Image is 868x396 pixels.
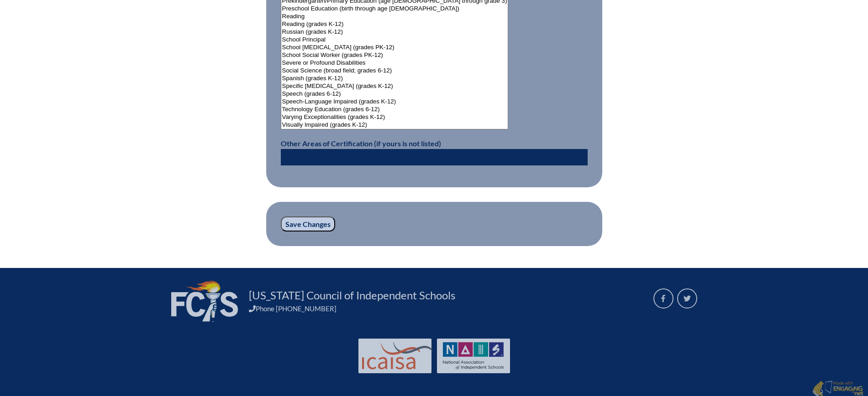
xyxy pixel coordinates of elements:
[281,28,508,36] option: Russian (grades K-12)
[281,98,508,106] option: Speech-Language Impaired (grades K-12)
[281,5,508,13] option: Preschool Education (birth through age [DEMOGRAPHIC_DATA])
[249,304,642,313] div: Phone [PHONE_NUMBER]
[362,342,432,370] img: Int'l Council Advancing Independent School Accreditation logo
[281,21,508,28] option: Reading (grades K-12)
[245,288,459,303] a: [US_STATE] Council of Independent Schools
[281,82,508,90] option: Specific [MEDICAL_DATA] (grades K-12)
[281,121,508,129] option: Visually Impaired (grades K-12)
[443,342,504,370] img: NAIS Logo
[281,216,335,232] input: Save Changes
[281,51,508,59] option: School Social Worker (grades PK-12)
[281,67,508,75] option: Social Science (broad field; grades 6-12)
[825,381,834,394] img: Engaging - Bring it online
[281,139,441,148] label: Other Areas of Certification (if yours is not listed)
[281,59,508,67] option: Severe or Profound Disabilities
[281,44,508,51] option: School [MEDICAL_DATA] (grades PK-12)
[281,90,508,98] option: Speech (grades 6-12)
[281,13,508,21] option: Reading
[281,106,508,113] option: Technology Education (grades 6-12)
[281,75,508,82] option: Spanish (grades K-12)
[281,113,508,121] option: Varying Exceptionalities (grades K-12)
[171,281,238,322] img: FCIS_logo_white
[281,36,508,44] option: School Principal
